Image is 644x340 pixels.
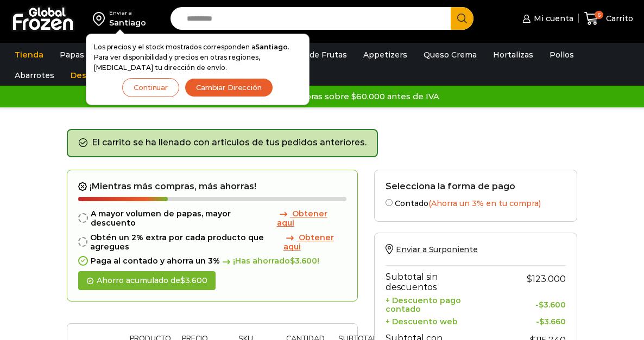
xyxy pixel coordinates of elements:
span: Obtener aqui [283,233,334,252]
div: Santiago [109,17,146,28]
h2: ¡Mientras más compras, más ahorras! [78,181,346,192]
a: Tienda [9,44,49,65]
a: Appetizers [358,44,413,65]
span: $ [539,317,544,326]
div: Enviar a [109,9,146,17]
label: Contado [386,197,566,208]
span: Carrito [603,13,633,24]
a: Pulpa de Frutas [279,44,352,65]
a: Descuentos [65,65,126,86]
div: Ahorro acumulado de [78,271,216,290]
button: Cambiar Dirección [185,78,273,97]
div: El carrito se ha llenado con artículos de tus pedidos anteriores. [67,129,378,157]
a: Hortalizas [488,44,539,65]
th: + Descuento pago contado [386,293,468,315]
a: 6 Carrito [584,6,633,31]
bdi: 3.600 [180,275,207,285]
th: + Descuento web [386,315,468,327]
span: 6 [595,11,603,20]
span: $ [527,274,532,284]
bdi: 3.600 [539,300,566,310]
img: address-field-icon.svg [93,9,109,28]
h2: Selecciona la forma de pago [386,181,566,191]
a: Enviar a Surponiente [386,245,478,254]
p: Los precios y el stock mostrados corresponden a . Para ver disponibilidad y precios en otras regi... [94,42,301,73]
a: Abarrotes [9,65,60,86]
bdi: 123.000 [527,274,566,284]
bdi: 3.600 [290,256,317,266]
a: Papas Fritas [54,44,115,65]
a: Queso Crema [418,44,482,65]
a: Obtener aqui [283,233,346,252]
td: - [468,293,566,315]
td: - [468,315,566,327]
span: ¡Has ahorrado ! [220,256,319,266]
a: Pollos [544,44,579,65]
span: (Ahorra un 3% en tu compra) [428,198,541,208]
input: Contado(Ahorra un 3% en tu compra) [386,199,393,206]
div: A mayor volumen de papas, mayor descuento [78,209,346,228]
span: $ [180,275,185,285]
span: $ [290,256,295,266]
div: Paga al contado y ahorra un 3% [78,256,346,266]
button: Search button [451,7,473,30]
a: Obtener aqui [277,209,346,228]
button: Continuar [122,78,179,97]
span: Mi cuenta [531,13,573,24]
span: Enviar a Surponiente [396,245,478,254]
strong: Santiago [255,43,288,51]
bdi: 3.660 [539,317,566,326]
div: Obtén un 2% extra por cada producto que agregues [78,233,346,252]
a: Mi cuenta [520,8,573,29]
span: $ [539,300,544,310]
span: Obtener aqui [277,209,327,228]
th: Subtotal sin descuentos [386,265,468,293]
